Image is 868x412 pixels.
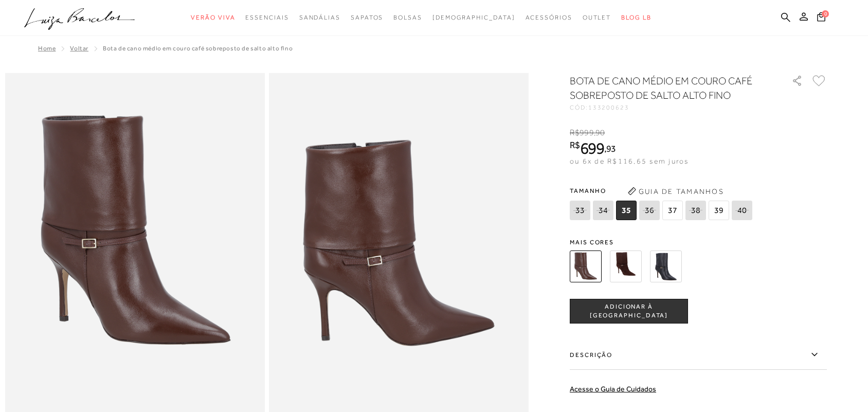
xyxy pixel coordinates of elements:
span: 36 [639,201,660,220]
span: 37 [662,201,683,220]
a: noSubCategoriesText [299,8,340,27]
span: 133200623 [588,104,629,111]
a: noSubCategoriesText [393,8,422,27]
span: BLOG LB [621,14,651,21]
span: BOTA DE CANO MÉDIO EM COURO CAFÉ SOBREPOSTO DE SALTO ALTO FINO [103,45,293,52]
span: Sandálias [299,14,340,21]
span: Tamanho [570,183,755,199]
i: , [594,128,605,137]
span: Essenciais [245,14,288,21]
span: Bolsas [393,14,422,21]
a: noSubCategoriesText [351,8,383,27]
a: noSubCategoriesText [583,8,611,27]
img: BOTA DE CANO MÉDIO EM COURO CAFÉ SOBREPOSTO DE SALTO ALTO FINO [610,250,642,282]
button: Guia de Tamanhos [624,183,727,200]
span: 699 [580,139,604,157]
div: CÓD: [570,104,775,111]
span: [DEMOGRAPHIC_DATA] [432,14,515,21]
a: BLOG LB [621,8,651,27]
a: Voltar [70,45,88,52]
i: , [604,144,616,153]
span: Acessórios [526,14,572,21]
a: noSubCategoriesText [526,8,572,27]
a: noSubCategoriesText [191,8,235,27]
i: R$ [570,140,580,150]
span: 35 [616,201,637,220]
img: BOTA DE CANO MÉDIO EM COURO PRETO SOBREPOSTO DE SALTO ALTO FINO [650,250,682,282]
span: Sapatos [351,14,383,21]
label: Descrição [570,340,827,370]
span: 0 [822,10,829,17]
span: 93 [606,143,616,154]
span: Verão Viva [191,14,235,21]
i: R$ [570,128,580,137]
span: 999 [580,128,593,137]
a: noSubCategoriesText [432,8,515,27]
span: 39 [709,201,729,220]
span: 34 [593,201,613,220]
a: noSubCategoriesText [245,8,288,27]
button: ADICIONAR À [GEOGRAPHIC_DATA] [570,299,688,324]
h1: BOTA DE CANO MÉDIO EM COURO CAFÉ SOBREPOSTO DE SALTO ALTO FINO [570,74,763,102]
span: Mais cores [570,239,827,245]
span: 38 [685,201,706,220]
span: Outlet [583,14,611,21]
button: 0 [814,11,828,25]
span: 33 [570,201,590,220]
a: Home [38,45,56,52]
span: 90 [595,128,605,137]
a: Acesse o Guia de Cuidados [570,385,656,393]
span: ADICIONAR À [GEOGRAPHIC_DATA] [570,302,688,320]
span: 40 [732,201,752,220]
span: ou 6x de R$116,65 sem juros [570,157,689,165]
img: BOTA DE CANO MÉDIO EM COURO CAFÉ SOBREPOSTO DE SALTO ALTO FINO [570,250,602,282]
